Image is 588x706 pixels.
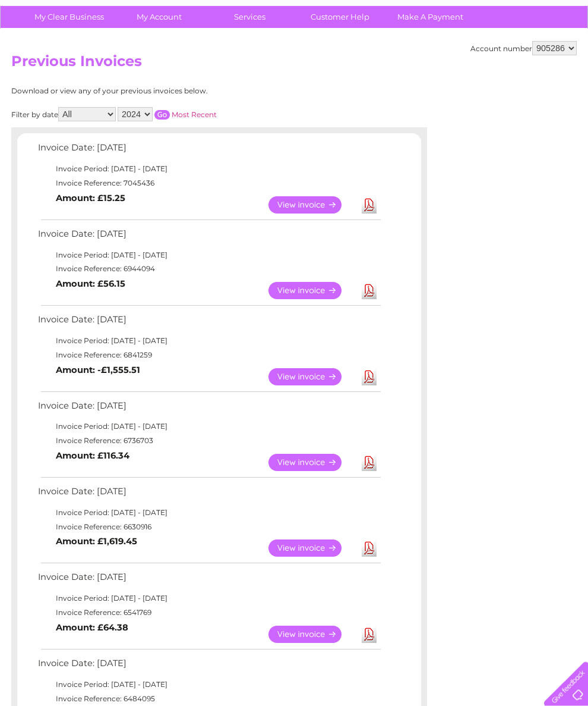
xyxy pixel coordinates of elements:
[509,51,538,59] a: Contact
[201,6,299,28] a: Services
[35,140,382,162] td: Invoice Date: [DATE]
[56,450,129,461] b: Amount: £116.34
[362,539,377,557] a: Download
[35,419,382,434] td: Invoice Period: [DATE] - [DATE]
[56,193,125,203] b: Amount: £15.25
[11,87,323,95] div: Download or view any of your previous invoices below.
[381,6,479,28] a: Make A Payment
[470,41,577,55] div: Account number
[35,348,382,362] td: Invoice Reference: 6841259
[20,6,118,28] a: My Clear Business
[268,368,356,385] a: View
[485,51,502,59] a: Blog
[14,7,576,58] div: Clear Business is a trading name of Verastar Limited (registered in [GEOGRAPHIC_DATA] No. 3667643...
[362,196,377,214] a: Download
[11,53,577,76] h2: Previous Invoices
[268,454,356,471] a: View
[291,6,389,28] a: Customer Help
[35,176,382,190] td: Invoice Reference: 7045436
[35,520,382,534] td: Invoice Reference: 6630916
[35,398,382,420] td: Invoice Date: [DATE]
[35,591,382,605] td: Invoice Period: [DATE] - [DATE]
[172,110,217,119] a: Most Recent
[442,51,478,59] a: Telecoms
[35,677,382,692] td: Invoice Period: [DATE] - [DATE]
[35,569,382,591] td: Invoice Date: [DATE]
[35,334,382,348] td: Invoice Period: [DATE] - [DATE]
[35,162,382,176] td: Invoice Period: [DATE] - [DATE]
[35,484,382,506] td: Invoice Date: [DATE]
[35,262,382,276] td: Invoice Reference: 6944094
[268,626,356,643] a: View
[56,365,140,375] b: Amount: -£1,555.51
[35,692,382,706] td: Invoice Reference: 6484095
[35,434,382,448] td: Invoice Reference: 6736703
[35,226,382,248] td: Invoice Date: [DATE]
[35,506,382,520] td: Invoice Period: [DATE] - [DATE]
[35,605,382,620] td: Invoice Reference: 6541769
[549,51,577,59] a: Log out
[364,6,446,21] a: 0333 014 3131
[409,51,435,59] a: Energy
[56,622,128,633] b: Amount: £64.38
[35,312,382,334] td: Invoice Date: [DATE]
[362,368,377,385] a: Download
[268,196,356,214] a: View
[268,539,356,557] a: View
[110,6,208,28] a: My Account
[379,51,402,59] a: Water
[362,454,377,471] a: Download
[21,31,81,67] img: logo.png
[35,248,382,262] td: Invoice Period: [DATE] - [DATE]
[268,282,356,299] a: View
[56,536,137,547] b: Amount: £1,619.45
[362,626,377,643] a: Download
[11,107,323,121] div: Filter by date
[56,278,125,289] b: Amount: £56.15
[362,282,377,299] a: Download
[35,655,382,677] td: Invoice Date: [DATE]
